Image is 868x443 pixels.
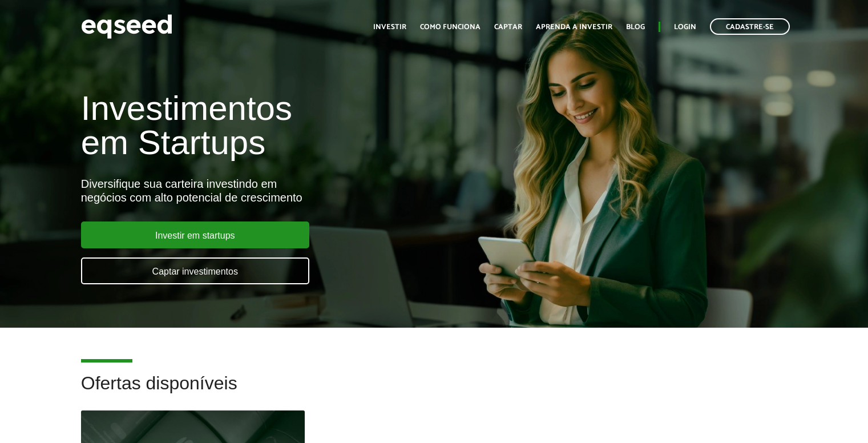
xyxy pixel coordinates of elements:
[494,23,522,31] a: Captar
[626,23,645,31] a: Blog
[81,373,788,410] h2: Ofertas disponíveis
[81,177,498,204] div: Diversifique sua carteira investindo em negócios com alto potencial de crescimento
[420,23,481,31] a: Como funciona
[674,23,696,31] a: Login
[81,11,172,42] img: EqSeed
[536,23,612,31] a: Aprenda a investir
[81,221,309,248] a: Investir em startups
[373,23,406,31] a: Investir
[710,18,790,35] a: Cadastre-se
[81,91,498,160] h1: Investimentos em Startups
[81,257,309,284] a: Captar investimentos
